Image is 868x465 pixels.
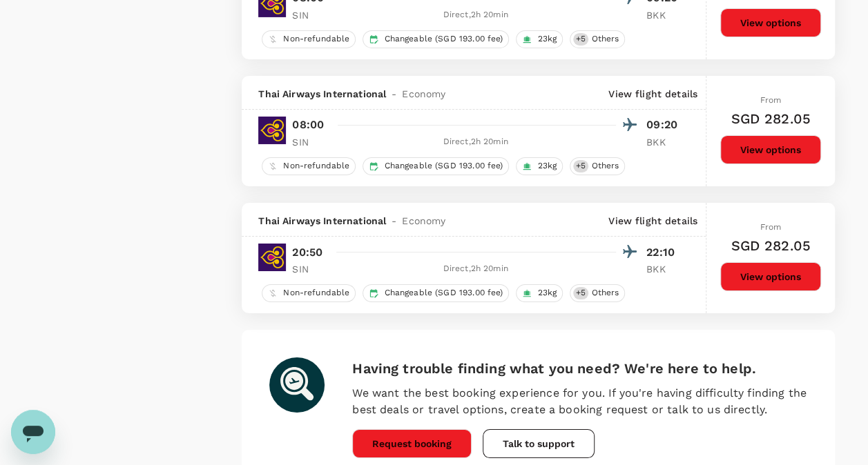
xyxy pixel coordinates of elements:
div: 23kg [516,157,563,175]
button: Request booking [352,429,472,458]
span: 23kg [532,33,562,45]
span: Others [586,160,624,172]
span: Others [586,33,624,45]
span: - [386,214,402,228]
span: + 5 [573,287,588,299]
span: Thai Airways International [258,214,386,228]
div: Non-refundable [262,157,356,175]
span: 23kg [532,287,562,299]
div: Non-refundable [262,30,356,48]
p: 20:50 [292,244,322,261]
span: From [760,95,782,105]
span: Economy [402,87,445,101]
div: 23kg [516,30,563,48]
div: Direct , 2h 20min [335,135,616,149]
div: +5Others [570,157,625,175]
span: Non-refundable [278,160,355,172]
span: From [760,222,782,232]
div: +5Others [570,284,625,302]
div: Changeable (SGD 193.00 fee) [363,284,509,302]
div: Changeable (SGD 193.00 fee) [363,157,509,175]
div: 23kg [516,284,563,302]
button: View options [720,262,821,291]
p: We want the best booking experience for you. If you're having difficulty finding the best deals o... [352,385,807,418]
span: Thai Airways International [258,87,386,101]
span: + 5 [573,160,588,172]
p: SIN [292,262,327,276]
span: 23kg [532,160,562,172]
span: Non-refundable [278,33,355,45]
p: SIN [292,135,327,149]
span: Non-refundable [278,287,355,299]
img: TG [258,244,286,271]
span: Others [586,287,624,299]
h6: Having trouble finding what you need? We're here to help. [352,357,807,379]
span: Changeable (SGD 193.00 fee) [378,33,508,45]
div: Changeable (SGD 193.00 fee) [363,30,509,48]
div: Direct , 2h 20min [335,262,616,276]
p: BKK [646,8,681,22]
span: Changeable (SGD 193.00 fee) [378,160,508,172]
div: Direct , 2h 20min [335,8,616,22]
div: +5Others [570,30,625,48]
span: + 5 [573,33,588,45]
p: View flight details [608,87,697,101]
span: - [386,87,402,101]
div: Non-refundable [262,284,356,302]
h6: SGD 282.05 [731,108,811,130]
p: 09:20 [646,117,681,133]
p: 22:10 [646,244,681,261]
button: Talk to support [483,429,595,458]
p: BKK [646,262,681,276]
span: Changeable (SGD 193.00 fee) [378,287,508,299]
p: SIN [292,8,327,22]
span: Economy [402,214,445,228]
img: TG [258,117,286,144]
button: View options [720,135,821,164]
button: View options [720,8,821,37]
iframe: Button to launch messaging window [11,410,55,454]
p: 08:00 [292,117,324,133]
h6: SGD 282.05 [731,235,811,257]
p: BKK [646,135,681,149]
p: View flight details [608,214,697,228]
